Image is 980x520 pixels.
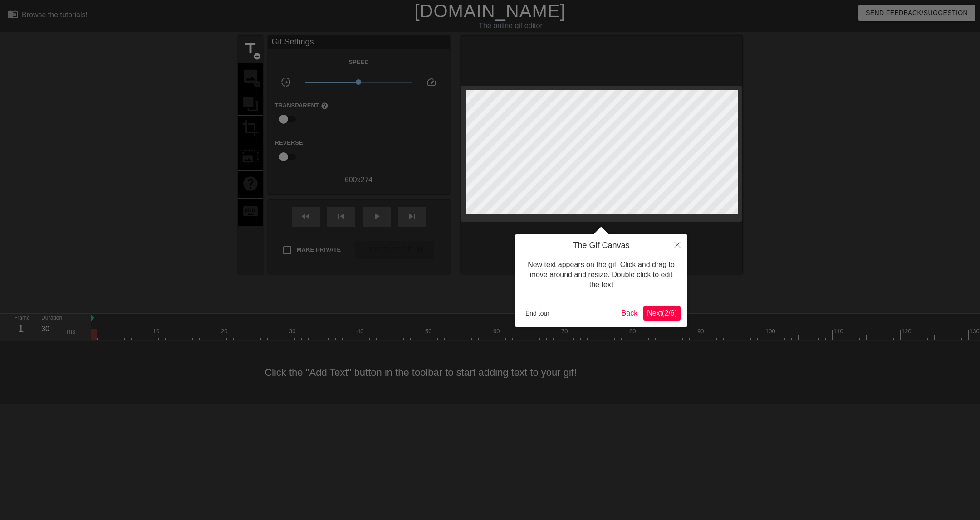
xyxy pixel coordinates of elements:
[647,309,677,317] span: Next ( 2 / 6 )
[643,306,681,321] button: Next
[522,251,681,299] div: New text appears on the gif. Click and drag to move around and resize. Double click to edit the text
[667,234,687,255] button: Close
[618,306,642,321] button: Back
[522,306,553,320] button: End tour
[522,241,681,251] h4: The Gif Canvas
